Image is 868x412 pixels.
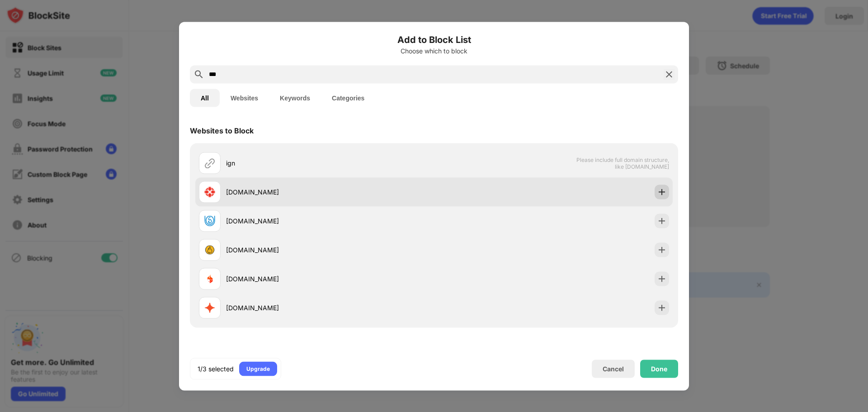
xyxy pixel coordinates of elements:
button: All [190,89,220,107]
button: Categories [321,89,375,107]
button: Keywords [269,89,321,107]
img: favicons [204,215,215,226]
img: search.svg [193,69,204,80]
img: favicons [204,244,215,255]
div: Cancel [603,365,624,373]
button: Websites [220,89,269,107]
div: [DOMAIN_NAME] [226,187,434,197]
img: favicons [204,273,215,284]
div: [DOMAIN_NAME] [226,274,434,284]
div: Upgrade [246,364,270,373]
div: [DOMAIN_NAME] [226,245,434,255]
h6: Add to Block List [190,33,678,46]
div: Done [651,365,667,372]
div: 1/3 selected [198,364,234,373]
img: url.svg [204,157,215,168]
img: favicons [204,302,215,313]
div: [DOMAIN_NAME] [226,216,434,226]
div: ign [226,158,434,168]
img: favicons [204,186,215,197]
div: Choose which to block [190,47,678,54]
div: Websites to Block [190,126,254,135]
span: Please include full domain structure, like [DOMAIN_NAME] [576,156,669,170]
div: [DOMAIN_NAME] [226,303,434,313]
img: search-close [664,69,675,80]
div: Keywords to Block [190,346,257,355]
